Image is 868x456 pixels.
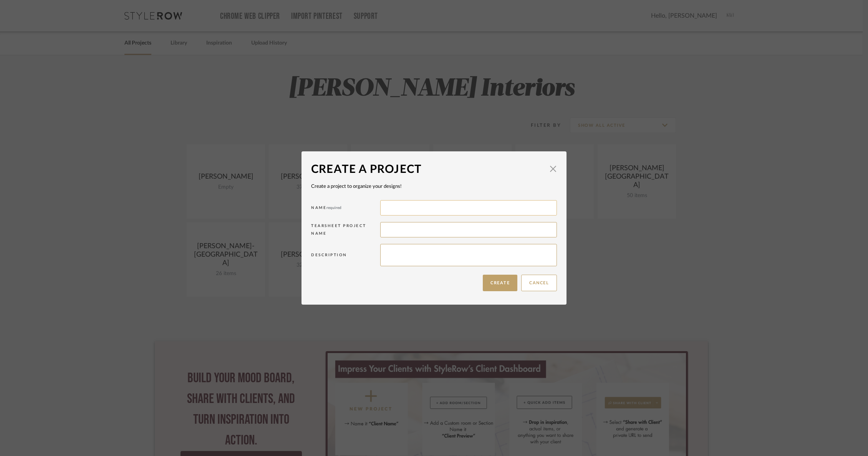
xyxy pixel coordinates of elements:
[545,161,561,176] button: Close
[311,183,557,191] div: Create a project to organize your designs!
[311,222,380,240] div: Tearsheet Project Name
[311,251,380,262] div: Description
[483,275,517,291] button: Create
[311,204,380,214] div: Name
[326,206,341,210] span: required
[311,161,545,178] div: Create a Project
[521,275,557,291] button: Cancel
